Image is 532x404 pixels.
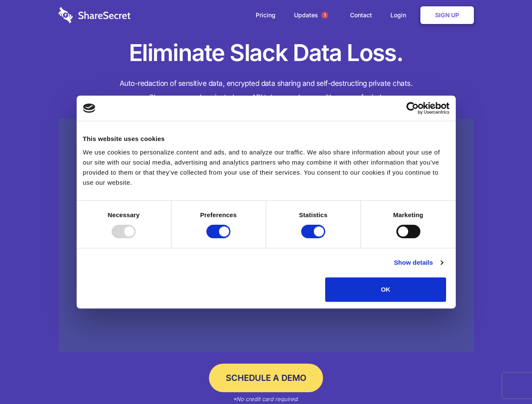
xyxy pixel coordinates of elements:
img: logo [83,104,96,113]
a: Usercentrics Cookiebot - opens in a new window [376,102,449,114]
span: 1 [321,12,328,19]
strong: Preferences [200,211,237,218]
strong: Necessary [108,211,140,218]
strong: Statistics [299,211,328,218]
h1: Eliminate Slack Data Loss. [59,38,474,68]
strong: Marketing [393,211,423,218]
a: Sign Up [420,6,474,24]
a: Login [382,2,419,28]
a: Show details [394,258,443,268]
a: Schedule a Demo [209,364,323,392]
a: Wistia video thumbnail [59,119,474,352]
img: logo-wordmark-white-trans-d4663122ce5f474addd5e946df7df03e33cb6a1c49d2221995e7729f52c070b2.svg [59,7,131,23]
a: Contact [342,2,380,28]
button: OK [325,277,446,302]
em: *No credit card required. [233,396,299,402]
a: Pricing [247,2,284,28]
div: This website uses cookies [83,134,449,144]
div: We use cookies to personalize content and ads, and to analyze our traffic. We also share informat... [83,147,449,188]
h4: Auto-redaction of sensitive data, encrypted data sharing and self-destructing private chats. Shar... [59,77,474,104]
